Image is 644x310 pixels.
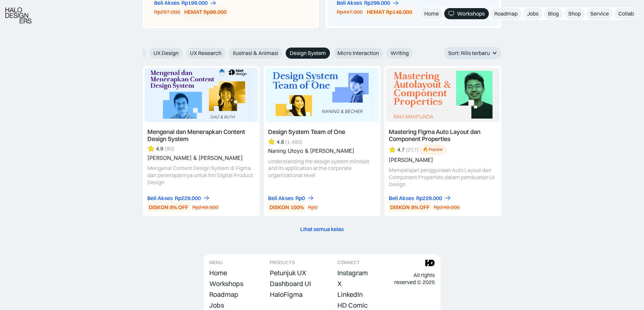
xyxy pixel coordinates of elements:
[367,8,412,16] div: HEMAT Rp148.000
[457,10,485,17] div: Workshops
[300,226,344,233] div: Lihat semua kelas
[527,10,539,17] div: Jobs
[337,290,363,299] div: LinkedIn
[143,48,424,59] form: Email Form
[268,195,314,202] a: Beli AksesRp0
[337,268,368,278] a: Instagram
[618,10,634,17] div: Collab
[390,204,410,211] div: DISKON
[586,8,613,19] a: Service
[209,279,243,288] a: Workshops
[209,280,243,288] div: Workshops
[544,8,563,19] a: Blog
[170,204,188,211] div: 8% OFF
[209,290,238,299] div: Roadmap
[290,50,326,57] span: Design System
[209,268,227,278] a: Home
[190,50,221,57] span: UX Research
[420,8,443,19] a: Home
[337,301,368,310] a: HD Comic
[337,279,342,288] a: X
[337,260,360,265] div: CONNECT
[209,269,227,277] div: Home
[233,50,278,57] span: Ilustrasi & Animasi
[548,10,559,17] div: Blog
[494,10,518,17] div: Roadmap
[424,10,439,17] div: Home
[147,195,173,202] div: Beli Akses
[192,204,218,211] div: Rp249.000
[614,8,638,19] a: Collab
[270,290,303,299] a: HaloFigma
[308,204,317,211] div: Rp0
[154,8,180,16] div: Rp297.000
[270,269,306,277] div: Petunjuk UX
[337,269,368,277] div: Instagram
[270,268,306,278] a: Petunjuk UX
[290,204,304,211] div: 100%
[394,272,435,286] div: All rights reserved © 2025
[337,8,363,16] div: Rp447.000
[416,195,442,202] div: Rp229.000
[434,204,460,211] div: Rp249.000
[389,195,414,202] div: Beli Akses
[269,204,289,211] div: DISKON
[149,204,168,211] div: DISKON
[175,195,201,202] div: Rp229.000
[444,47,501,59] div: Sort: Rilis terbaru
[209,301,224,310] a: Jobs
[209,301,224,309] div: Jobs
[590,10,609,17] div: Service
[390,50,409,57] span: Writing
[270,290,303,299] div: HaloFigma
[448,50,490,57] div: Sort: Rilis terbaru
[270,279,311,288] a: Dashboard UI
[295,195,305,202] div: Rp0
[411,204,430,211] div: 8% OFF
[337,301,368,309] div: HD Comic
[147,195,210,202] a: Beli AksesRp229.000
[337,280,342,288] div: X
[568,10,581,17] div: Shop
[209,290,238,299] a: Roadmap
[337,290,363,299] a: LinkedIn
[337,50,379,57] span: Micro Interaction
[444,8,489,19] a: Workshops
[270,260,295,265] div: PRODUCTS
[523,8,543,19] a: Jobs
[184,8,226,16] div: HEMAT Rp98.000
[270,280,311,288] div: Dashboard UI
[268,195,293,202] div: Beli Akses
[389,195,451,202] a: Beli AksesRp229.000
[209,260,223,265] div: MENU
[490,8,522,19] a: Roadmap
[153,50,178,57] span: UX Design
[564,8,585,19] a: Shop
